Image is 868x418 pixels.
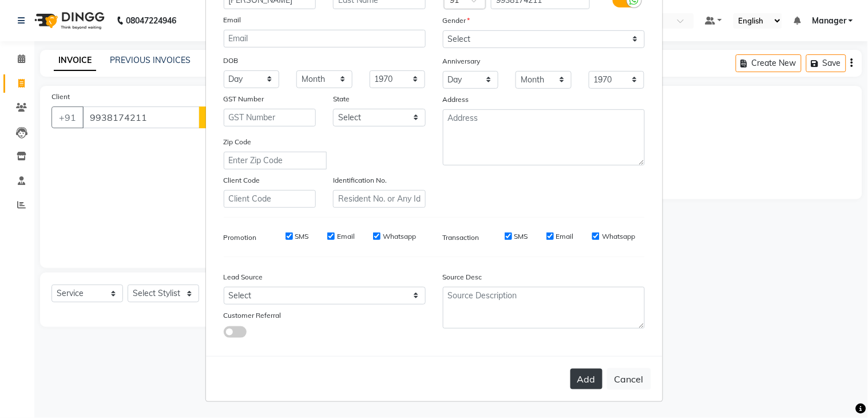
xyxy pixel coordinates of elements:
label: DOB [224,56,239,66]
label: Email [224,15,241,25]
input: GST Number [224,109,316,127]
label: Customer Referral [224,310,282,321]
label: Whatsapp [602,231,635,242]
label: SMS [295,231,309,242]
label: Source Desc [443,272,482,282]
input: Client Code [224,190,316,208]
input: Enter Zip Code [224,152,327,169]
button: Cancel [607,368,651,390]
label: State [333,94,350,104]
label: Identification No. [333,175,387,186]
label: Address [443,94,469,105]
input: Email [224,30,426,48]
label: Zip Code [224,137,252,147]
label: GST Number [224,94,264,104]
label: Lead Source [224,272,263,282]
label: SMS [514,231,528,242]
label: Email [556,231,574,242]
label: Client Code [224,175,260,186]
button: Add [570,369,603,389]
label: Email [337,231,355,242]
label: Transaction [443,232,479,243]
label: Whatsapp [383,231,416,242]
label: Gender [443,15,470,26]
input: Resident No. or Any Id [333,190,426,208]
label: Promotion [224,232,257,243]
label: Anniversary [443,56,481,66]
